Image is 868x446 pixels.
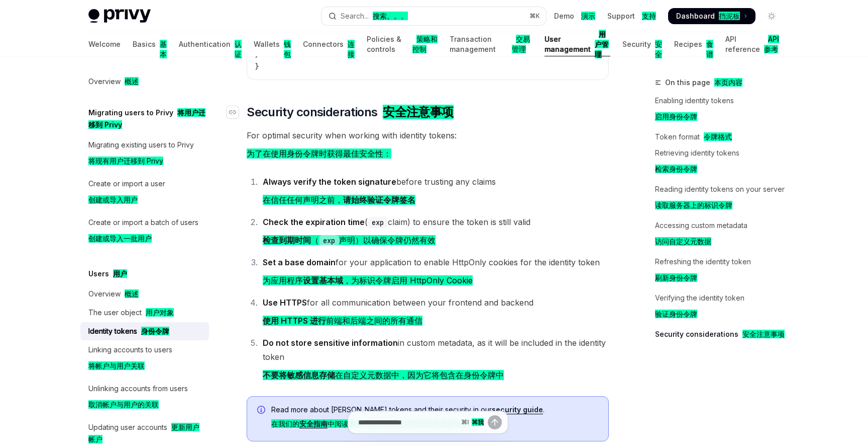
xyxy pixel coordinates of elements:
font: API 参考 [764,35,779,53]
span: For optimal security when working with identity tokens: [247,128,609,165]
font: 策略和控制 [412,35,438,53]
strong: 设置基本域 [303,275,343,285]
span: Security considerations [247,104,453,120]
a: Create or import a user创建或导入用户 [80,175,209,213]
div: Overview [88,288,139,300]
div: Migrating existing users to Privy [88,139,194,171]
a: Migrating existing users to Privy将现有用户迁移到 Privy [80,136,209,174]
span: ⌘ K [529,12,540,20]
a: Reading identity tokens on your server读取服务器上的标识令牌 [655,181,788,217]
font: 用户管理 [595,30,609,58]
a: Demo 演示 [554,11,595,21]
button: Toggle dark mode [764,8,780,24]
font: 访问自定义元数据 [655,237,711,246]
div: Linking accounts to users [88,344,172,376]
a: User management 用户管理 [545,32,610,56]
div: The user object [88,307,174,319]
div: Read more about [PERSON_NAME] tokens and their security in our . [271,405,598,433]
a: Token format 令牌格式 [655,129,788,145]
div: Search... [341,10,408,22]
font: 支持 [642,12,656,20]
font: 令牌格式 [704,132,732,141]
font: 安全 [655,40,662,58]
font: 用户 [113,269,127,278]
a: Navigate to header [227,104,247,120]
code: exp [319,235,339,246]
font: 概述 [125,289,139,298]
font: 刷新身份令牌 [655,273,697,282]
font: 用户对象 [146,308,174,317]
a: security guide [492,405,543,414]
strong: 请始终验证令牌签名 [343,195,415,205]
a: Enabling identity tokens启用身份令牌 [655,93,788,129]
strong: Always verify the token signature [263,177,396,187]
font: 身份令牌 [141,327,169,335]
li: before trusting any claims [260,175,609,211]
font: 启用身份令牌 [655,112,697,121]
font: 检索身份令牌 [655,165,697,173]
button: Open search [321,7,547,25]
a: Policies & controls 策略和控制 [367,32,438,56]
strong: 使用 HTTPS 进行 [263,316,326,326]
font: 概述 [125,77,139,86]
li: ( claim) to ensure the token is still valid [260,215,609,251]
font: 安全注意事项 [383,105,453,119]
font: 在自定义元数据中，因为它将包含在身份令牌中 [263,370,504,380]
code: exp [368,217,388,228]
font: 安全注意事项 [742,330,785,338]
div: Updating user accounts [88,421,203,445]
font: 为应用程序 ，为标识令牌启用 HttpOnly Cookie [263,275,473,285]
button: Send message [488,415,502,429]
strong: Do not store sensitive information [263,338,398,348]
input: Ask a question... [358,411,457,433]
a: Identity tokens 身份令牌 [80,322,209,340]
a: Unlinking accounts from users取消帐户与用户的关联 [80,380,209,418]
strong: 检查到期时间 [263,235,311,245]
strong: 不要将敏感信息存储 [263,370,335,380]
a: Dashboard 挡泥板 [668,8,755,24]
li: for all communication between your frontend and backend [260,295,609,332]
div: Unlinking accounts from users [88,383,188,415]
div: Identity tokens [88,325,169,337]
a: Connectors 连接 [303,32,355,56]
font: 食谱 [706,40,713,58]
font: 挡泥板 [719,12,740,20]
font: 演示 [581,12,595,20]
a: Recipes 食谱 [674,32,713,56]
font: 读取服务器上的标识令牌 [655,201,732,209]
div: Overview [88,76,139,88]
li: for your application to enable HttpOnly cookies for the identity token [260,255,609,291]
font: 搜索。。。 [373,12,408,20]
svg: Info [257,406,267,416]
strong: Set a base domain [263,257,336,267]
font: 钱包 [284,40,291,58]
font: 将帐户与用户关联 [88,361,145,370]
span: Dashboard [676,11,740,21]
a: API reference API 参考 [725,32,780,56]
span: } [255,50,259,59]
img: light logo [88,9,151,23]
a: Wallets 钱包 [254,32,291,56]
font: 交易管理 [512,35,530,53]
font: （ 声明）以确保令牌仍然有效 [263,235,436,245]
a: The user object 用户对象 [80,304,209,322]
font: 连接 [348,40,355,58]
a: Refreshing the identity token刷新身份令牌 [655,254,788,290]
font: 本页内容 [714,78,742,87]
span: On this page [665,77,742,89]
a: Linking accounts to users将帐户与用户关联 [80,341,209,379]
font: 创建或导入一批用户 [88,234,152,243]
font: 为了在使用身份令牌时获得最佳安全性： [247,148,391,159]
font: 验证身份令牌 [655,310,697,318]
a: Transaction management 交易管理 [450,32,532,56]
a: Security considerations 安全注意事项 [655,326,788,342]
span: } [255,62,259,71]
font: 前端和后端之间的所有通信 [263,316,422,326]
a: Verifying the identity token验证身份令牌 [655,290,788,326]
font: 基本 [160,40,167,58]
font: 创建或导入用户 [88,195,138,204]
font: 在信任任何声明之前， [263,195,415,205]
font: 认证 [235,40,242,58]
a: Retrieving identity tokens检索身份令牌 [655,145,788,181]
li: in custom metadata, as it will be included in the identity token [260,336,609,386]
